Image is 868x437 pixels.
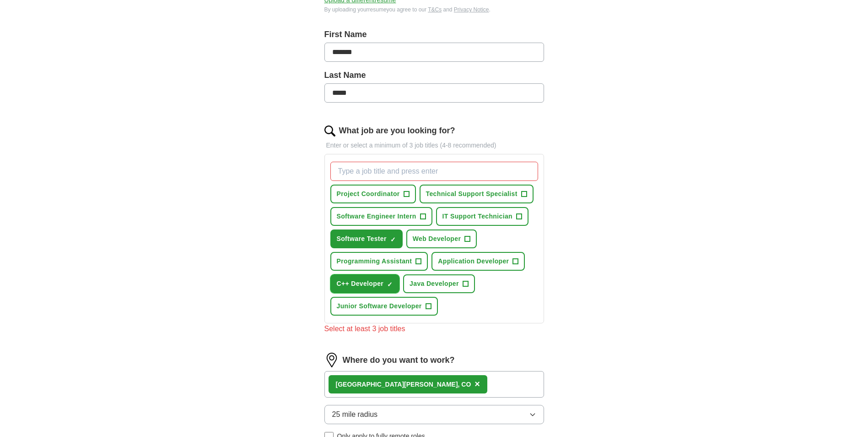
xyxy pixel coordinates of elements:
[474,379,480,389] span: ×
[324,126,335,137] img: search.png
[454,6,489,13] a: Privacy Notice
[431,252,525,271] button: Application Developer
[403,274,475,293] button: Java Developer
[426,189,518,199] span: Technical Support Specialist
[330,162,538,181] input: Type a job title and press enter
[337,234,387,244] span: Software Tester
[428,6,442,13] a: T&Cs
[324,69,544,82] label: Last Name
[324,405,544,424] button: 25 mile radius
[337,189,400,199] span: Project Coordinator
[390,236,396,243] span: ✓
[343,354,455,366] label: Where do you want to work?
[324,141,544,150] p: Enter or select a minimum of 3 job titles (4-8 recommended)
[387,281,393,288] span: ✓
[324,5,544,14] div: By uploading your resume you agree to our and .
[332,409,378,420] span: 25 mile radius
[337,257,412,266] span: Programming Assistant
[436,207,528,226] button: IT Support Technician
[420,185,534,203] button: Technical Support Specialist
[330,297,438,316] button: Junior Software Developer
[324,28,544,41] label: First Name
[324,353,339,367] img: location.png
[336,380,471,389] div: , CO
[410,279,459,289] span: Java Developer
[330,185,416,203] button: Project Coordinator
[337,279,384,289] span: C++ Developer
[438,257,509,266] span: Application Developer
[330,274,400,293] button: C++ Developer✓
[339,125,455,137] label: What job are you looking for?
[330,229,403,248] button: Software Tester✓
[324,323,544,334] div: Select at least 3 job titles
[330,207,432,226] button: Software Engineer Intern
[413,234,461,244] span: Web Developer
[330,252,428,271] button: Programming Assistant
[406,229,477,248] button: Web Developer
[336,381,458,388] strong: [GEOGRAPHIC_DATA][PERSON_NAME]
[337,301,422,311] span: Junior Software Developer
[337,212,416,221] span: Software Engineer Intern
[442,212,512,221] span: IT Support Technician
[474,377,480,391] button: ×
